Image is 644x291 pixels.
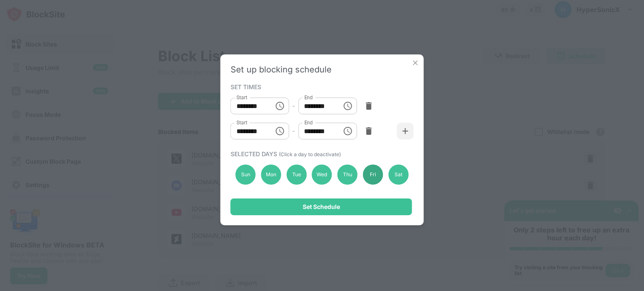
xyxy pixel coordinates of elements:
[279,151,341,157] span: (Click a day to deactivate)
[304,119,313,126] label: End
[292,101,295,111] div: -
[303,203,340,210] div: Set Schedule
[388,165,408,185] div: Sat
[292,126,295,136] div: -
[236,165,256,185] div: Sun
[231,64,414,75] div: Set up blocking schedule
[231,83,412,90] div: SET TIMES
[363,165,383,185] div: Fri
[339,123,356,139] button: Choose time, selected time is 6:00 AM
[236,94,247,101] label: Start
[304,94,313,101] label: End
[231,150,412,157] div: SELECTED DAYS
[236,119,247,126] label: Start
[286,165,306,185] div: Tue
[411,59,420,67] img: x-button.svg
[312,165,332,185] div: Wed
[338,165,358,185] div: Thu
[261,165,281,185] div: Mon
[271,123,288,139] button: Choose time, selected time is 12:00 AM
[339,98,356,114] button: Choose time, selected time is 11:59 PM
[271,98,288,114] button: Choose time, selected time is 10:00 PM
